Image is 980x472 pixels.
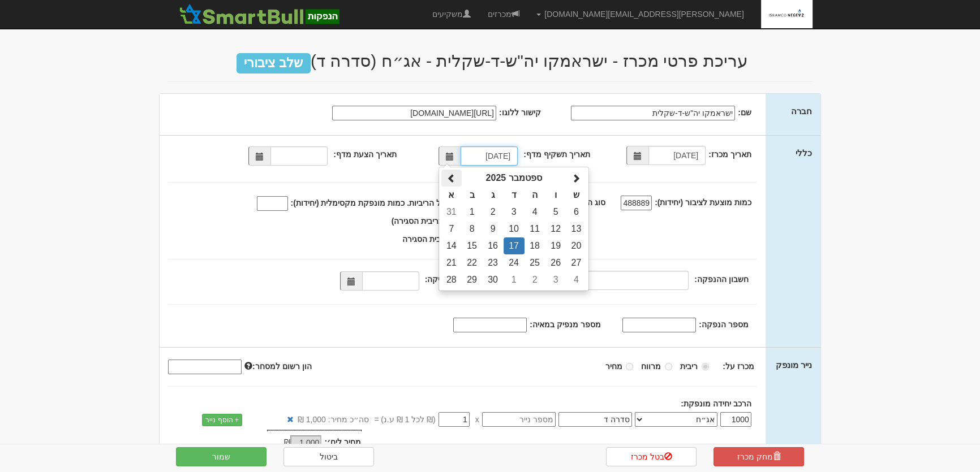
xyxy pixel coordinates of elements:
span: סה״כ מחיר: 1,000 ₪ [298,414,369,425]
td: 4 [566,271,587,288]
td: 20 [566,237,587,254]
th: ה [525,187,545,203]
a: + הוסף נייר [202,414,242,426]
td: 14 [441,237,461,254]
label: הון רשום למסחר: [244,361,311,372]
td: 11 [525,220,545,237]
td: 30 [483,271,504,288]
td: 3 [504,203,525,220]
td: 2 [483,203,504,220]
span: (₪ לכל 1 ₪ ע.נ) [379,414,436,425]
label: תאריך סליקה: [425,274,473,285]
td: 22 [462,254,483,271]
td: 29 [462,271,483,288]
th: ו [545,187,566,203]
label: מחיר ליח׳: [324,436,361,448]
span: שווה למוסדיים ולציבור בכל הריביות. [407,198,526,207]
label: נייר מונפק [776,359,812,371]
input: מרווח [665,363,672,370]
td: 16 [483,237,504,254]
label: כמות מונפקת מקסימלית (יחידות): [291,197,405,209]
label: חברה [791,105,812,117]
td: 31 [441,203,461,220]
label: מספר הנפקה: [699,319,749,330]
span: שלב ציבורי [237,53,311,73]
td: 12 [545,220,566,237]
td: 23 [483,254,504,271]
input: מחיר * [439,412,470,427]
th: ג [483,187,504,203]
th: ש [566,187,587,203]
span: = [374,414,379,425]
label: חשבון ההנפקה: [694,274,749,285]
td: 28 [441,271,461,288]
td: 26 [545,254,566,271]
input: שם הסדרה [558,412,632,427]
strong: הרכב יחידה מונפקת: [681,399,751,408]
th: ד [504,187,525,203]
td: 5 [545,203,566,220]
strong: מחיר [605,362,622,371]
a: בטל מכרז [606,447,697,466]
span: שווה למוסדיים ולציבור בריבית הסגירה [402,235,528,244]
span: x [475,414,479,425]
input: כמות [720,412,751,427]
div: ₪ [237,436,325,450]
label: שם: [738,107,751,118]
strong: מכרז על: [723,362,754,371]
td: 15 [462,237,483,254]
label: מספר מנפיק במאיה: [530,319,600,330]
td: 17 [504,237,525,254]
td: 1 [462,203,483,220]
td: 7 [441,220,461,237]
td: 4 [525,203,545,220]
td: 8 [462,220,483,237]
td: 6 [566,203,587,220]
th: ב [462,187,483,203]
th: ספטמבר 2025 [462,170,566,187]
strong: מרווח [641,362,661,371]
label: כללי [796,147,812,159]
img: SmartBull Logo [176,3,342,25]
label: תאריך מכרז: [708,149,751,160]
h2: עריכת פרטי מכרז - ישראמקו יה"ש-ד-שקלית - אג״ח (סדרה ד) [167,51,813,70]
input: מחיר [626,363,633,370]
a: מחק מכרז [713,447,804,466]
td: 9 [483,220,504,237]
td: 24 [504,254,525,271]
label: תאריך הצעת מדף: [333,149,396,160]
a: ביטול [283,447,374,466]
label: תאריך תשקיף מדף: [523,149,590,160]
button: שמור [176,447,267,466]
td: 25 [525,254,545,271]
td: 27 [566,254,587,271]
input: מספר נייר [482,412,556,427]
td: 18 [525,237,545,254]
td: 2 [525,271,545,288]
th: א [441,187,461,203]
td: 1 [504,271,525,288]
td: 13 [566,220,587,237]
input: ריבית [702,363,709,370]
td: 19 [545,237,566,254]
span: רגילה (עדיפות למוסדיים בריבית הסגירה) [392,216,526,226]
label: קישור ללוגו: [499,107,541,118]
strong: ריבית [680,362,698,371]
label: כמות מוצעת לציבור (יחידות): [655,197,751,208]
input: שווה למוסדיים ולציבור בכל הריביות. כמות מונפקת מקסימלית (יחידות): [257,196,288,211]
td: 21 [441,254,461,271]
td: 10 [504,220,525,237]
td: 3 [545,271,566,288]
